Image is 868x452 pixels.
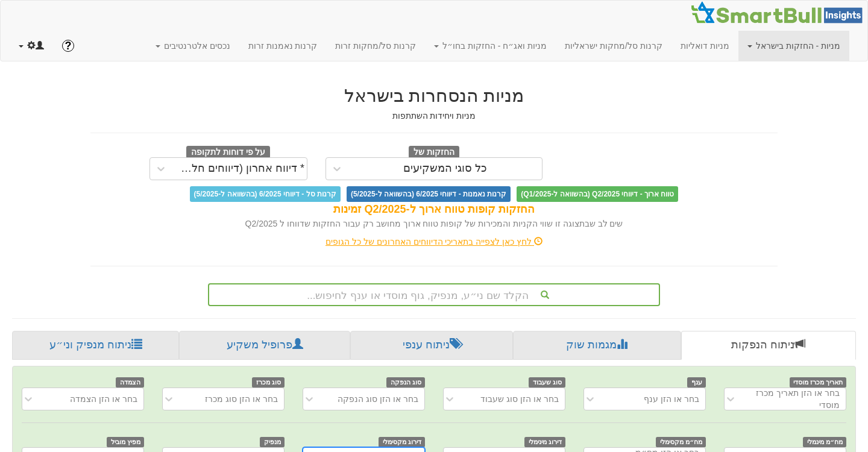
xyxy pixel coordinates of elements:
a: קרנות נאמנות זרות [239,31,327,61]
span: סוג הנפקה [386,377,425,388]
a: מניות ואג״ח - החזקות בחו״ל [425,31,556,61]
div: בחר או הזן סוג מכרז [205,393,278,405]
span: סוג שעבוד [529,377,565,388]
div: בחר או הזן סוג הנפקה [338,393,418,405]
span: הצמדה [116,377,144,388]
span: ענף [687,377,706,388]
a: ניתוח הנפקות [681,331,856,360]
a: מניות דואליות [671,31,738,61]
span: דירוג מקסימלי [379,437,425,447]
span: מח״מ מינמלי [803,437,846,447]
a: מגמות שוק [513,331,681,360]
span: מפיץ מוביל [107,437,144,447]
a: ? [53,31,83,61]
span: תאריך מכרז מוסדי [790,377,846,388]
div: בחר או הזן סוג שעבוד [480,393,559,405]
div: כל סוגי המשקיעים [403,163,487,175]
span: על פי דוחות לתקופה [186,146,270,159]
span: סוג מכרז [252,377,285,388]
span: דירוג מינימלי [524,437,565,447]
span: ? [64,40,71,52]
div: לחץ כאן לצפייה בתאריכי הדיווחים האחרונים של כל הגופים [81,236,787,248]
div: החזקות קופות טווח ארוך ל-Q2/2025 זמינות [90,202,778,218]
h5: מניות ויחידות השתתפות [90,111,778,121]
a: קרנות סל/מחקות ישראליות [556,31,671,61]
span: החזקות של [409,146,459,159]
span: מח״מ מקסימלי [656,437,706,447]
a: ניתוח ענפי [350,331,513,360]
span: מנפיק [260,437,285,447]
a: נכסים אלטרנטיבים [146,31,239,61]
span: קרנות סל - דיווחי 6/2025 (בהשוואה ל-5/2025) [190,186,341,202]
a: פרופיל משקיע [179,331,350,360]
div: שים לב שבתצוגה זו שווי הקניות והמכירות של קופות טווח ארוך מחושב רק עבור החזקות שדווחו ל Q2/2025 [90,218,778,230]
div: * דיווח אחרון (דיווחים חלקיים) [175,163,305,175]
div: הקלד שם ני״ע, מנפיק, גוף מוסדי או ענף לחיפוש... [209,284,659,305]
a: מניות - החזקות בישראל [738,31,849,61]
div: בחר או הזן ענף [644,393,699,405]
a: ניתוח מנפיק וני״ע [12,331,179,360]
h2: מניות הנסחרות בישראל [90,86,778,105]
span: קרנות נאמנות - דיווחי 6/2025 (בהשוואה ל-5/2025) [347,186,511,202]
a: קרנות סל/מחקות זרות [326,31,425,61]
div: בחר או הזן הצמדה [70,393,137,405]
img: Smartbull [690,1,867,25]
div: בחר או הזן תאריך מכרז מוסדי [744,387,840,411]
span: טווח ארוך - דיווחי Q2/2025 (בהשוואה ל-Q1/2025) [517,186,678,202]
